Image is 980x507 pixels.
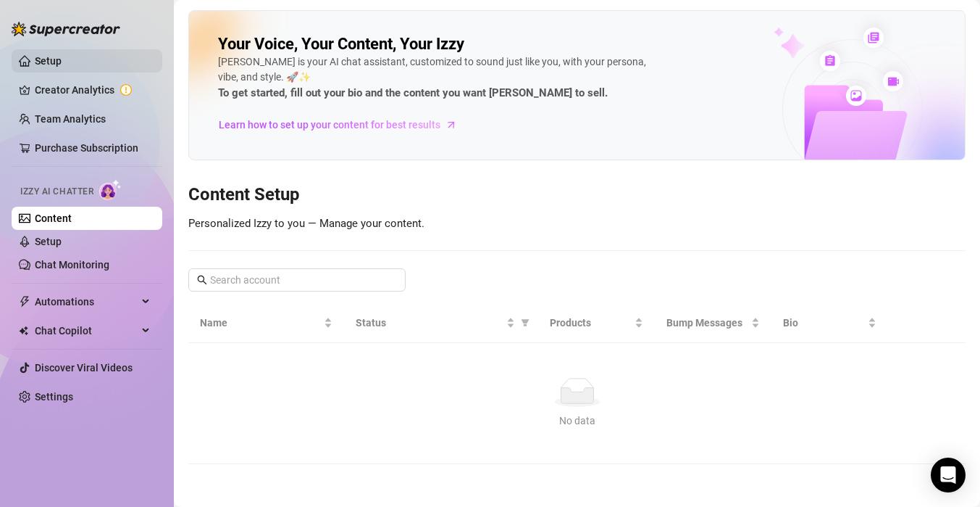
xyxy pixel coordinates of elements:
span: Bump Messages [666,315,748,331]
span: Products [550,315,632,331]
span: Status [356,315,503,331]
span: Name [200,315,321,331]
span: filter [521,318,529,327]
a: Setup [35,236,62,247]
img: ai-chatter-content-library-cLFOSyPT.png [740,12,965,160]
h3: Content Setup [188,184,966,207]
div: [PERSON_NAME] is your AI chat assistant, customized to sound just like you, with your persona, vi... [218,54,653,102]
a: Creator Analytics exclamation-circle [35,78,151,102]
span: thunderbolt [19,296,30,308]
span: arrow-right [444,118,458,132]
th: Bio [771,303,888,343]
img: logo-BBDzfeDw.svg [12,22,120,36]
span: filter [518,312,532,334]
a: Content [35,213,72,224]
img: AI Chatter [99,179,122,200]
input: Search account [210,272,385,288]
th: Name [188,303,344,343]
a: Learn how to set up your content for best results [218,113,468,136]
span: Learn how to set up your content for best results [219,117,440,133]
span: Bio [783,315,865,331]
a: Settings [35,391,73,403]
a: Chat Monitoring [35,259,109,271]
span: Automations [35,290,138,313]
a: Setup [35,55,62,67]
a: Discover Viral Videos [35,362,133,374]
span: Izzy AI Chatter [20,185,93,199]
img: Chat Copilot [19,326,28,336]
a: Team Analytics [35,113,106,125]
a: Purchase Subscription [35,142,138,154]
span: Chat Copilot [35,319,138,342]
span: search [197,275,207,285]
div: Open Intercom Messenger [931,458,966,492]
h2: Your Voice, Your Content, Your Izzy [218,34,464,54]
strong: To get started, fill out your bio and the content you want [PERSON_NAME] to sell. [218,86,608,99]
th: Bump Messages [655,303,771,343]
span: Personalized Izzy to you — Manage your content. [188,217,424,230]
th: Products [538,303,655,343]
div: No data [206,413,948,429]
th: Status [344,303,538,343]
